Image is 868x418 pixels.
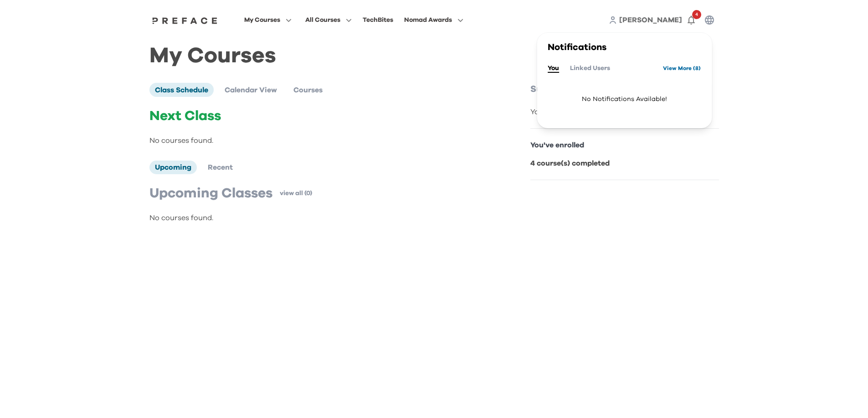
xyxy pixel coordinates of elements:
button: My Courses [241,14,294,26]
a: [PERSON_NAME] [619,15,682,25]
span: My Courses [244,15,280,25]
span: [PERSON_NAME] [619,16,682,24]
button: All Courses [303,14,354,26]
p: No courses found. [149,135,492,146]
span: Class Schedule [155,86,208,94]
span: Calendar View [225,86,277,94]
button: 4 [682,11,700,29]
div: TechBites [363,15,393,25]
span: Courses [293,86,323,94]
span: Notifications [548,43,606,52]
a: view all (0) [280,189,312,198]
a: View More (8) [663,61,701,76]
p: You've enrolled [530,140,719,151]
a: Preface Logo [150,16,220,24]
p: No courses found. [149,212,492,223]
button: Nomad Awards [401,14,466,26]
span: Upcoming [155,164,191,171]
img: Preface Logo [150,17,220,24]
span: All Courses [305,15,340,25]
b: 4 course(s) completed [530,160,610,167]
span: No Notifications Available! [548,85,701,114]
p: Upcoming Classes [149,185,272,201]
p: Next Class [149,108,492,124]
span: Nomad Awards [404,15,452,25]
h1: My Courses [149,51,719,61]
button: Linked Users [570,63,610,73]
span: Recent [208,164,233,171]
button: You [548,63,559,73]
span: 4 [692,10,701,19]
